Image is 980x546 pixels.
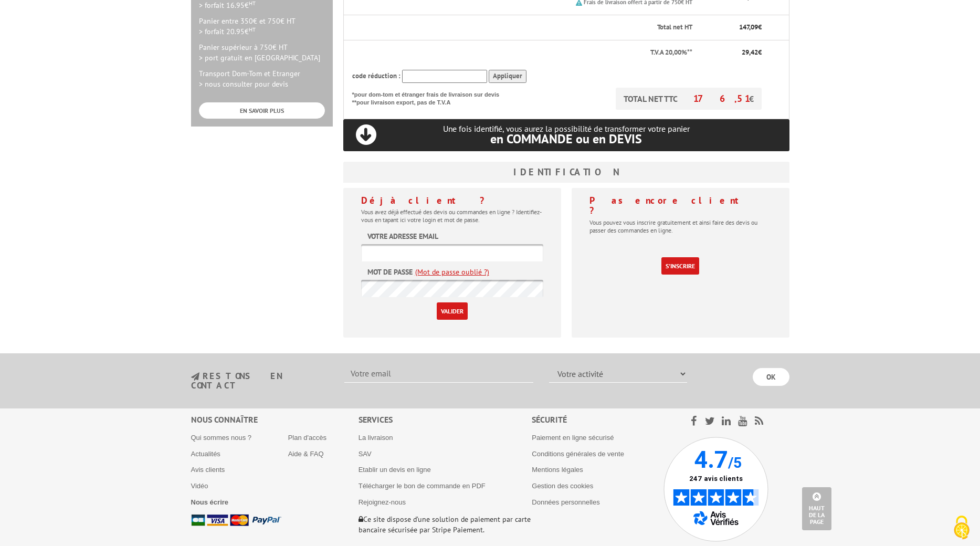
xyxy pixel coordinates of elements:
[352,88,510,107] p: *pour dom-tom et étranger frais de livraison sur devis **pour livraison export, pas de T.V.A
[589,218,772,234] p: Vous pouvez vous inscrire gratuitement et ainsi faire des devis ou passer des commandes en ligne.
[739,23,758,31] span: 147,09
[437,302,468,320] input: Valider
[344,365,533,383] input: Votre email
[490,131,642,147] span: en COMMANDE ou en DEVIS
[367,231,438,241] label: Votre adresse email
[359,414,532,426] div: Services
[191,466,225,474] a: Avis clients
[199,1,256,10] span: > forfait 16.95€
[352,48,692,58] p: T.V.A 20,00%**
[742,48,758,57] span: 29,42
[343,124,789,145] p: Une fois identifié, vous aurez la possibilité de transformer votre panier
[191,414,359,426] div: Nous connaître
[359,514,532,535] p: Ce site dispose d’une solution de paiement par carte bancaire sécurisée par Stripe Paiement.
[191,372,329,390] h3: restons en contact
[589,195,772,216] h4: Pas encore client ?
[199,42,325,63] p: Panier supérieur à 750€ HT
[199,102,325,119] a: EN SAVOIR PLUS
[367,267,413,277] label: Mot de passe
[532,434,614,442] a: Paiement en ligne sécurisé
[532,414,663,426] div: Sécurité
[532,482,593,490] a: Gestion des cookies
[616,88,762,110] p: TOTAL NET TTC €
[359,434,393,442] a: La livraison
[949,514,975,541] img: Cookies (fenêtre modale)
[753,368,789,386] input: OK
[359,466,431,474] a: Etablir un devis en ligne
[802,487,831,530] a: Haut de la page
[249,26,256,33] sup: HT
[352,71,401,80] span: code réduction :
[361,208,543,224] p: Vous avez déjà effectué des devis ou commandes en ligne ? Identifiez-vous en tapant ici votre log...
[191,434,252,442] a: Qui sommes nous ?
[359,482,486,490] a: Télécharger le bon de commande en PDF
[702,23,762,33] p: €
[532,498,599,506] a: Données personnelles
[191,372,199,381] img: newsletter.jpg
[199,16,325,37] p: Panier entre 350€ et 750€ HT
[191,482,208,490] a: Vidéo
[199,79,288,89] span: > nous consulter pour devis
[191,498,229,506] a: Nous écrire
[693,92,749,104] span: 176,51
[191,450,220,458] a: Actualités
[343,162,789,183] h3: Identification
[199,68,325,89] p: Transport Dom-Tom et Etranger
[359,450,372,458] a: SAV
[943,510,980,546] button: Cookies (fenêtre modale)
[288,434,326,442] a: Plan d'accès
[661,257,699,275] a: S'inscrire
[359,498,406,506] a: Rejoignez-nous
[489,70,526,83] input: Appliquer
[361,195,543,206] h4: Déjà client ?
[415,267,489,277] a: (Mot de passe oublié ?)
[199,53,320,62] span: > port gratuit en [GEOGRAPHIC_DATA]
[702,48,762,58] p: €
[532,450,624,458] a: Conditions générales de vente
[288,450,324,458] a: Aide & FAQ
[199,27,256,36] span: > forfait 20.95€
[532,466,583,474] a: Mentions légales
[663,437,768,542] img: Avis Vérifiés - 4.7 sur 5 - 247 avis clients
[352,23,692,33] p: Total net HT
